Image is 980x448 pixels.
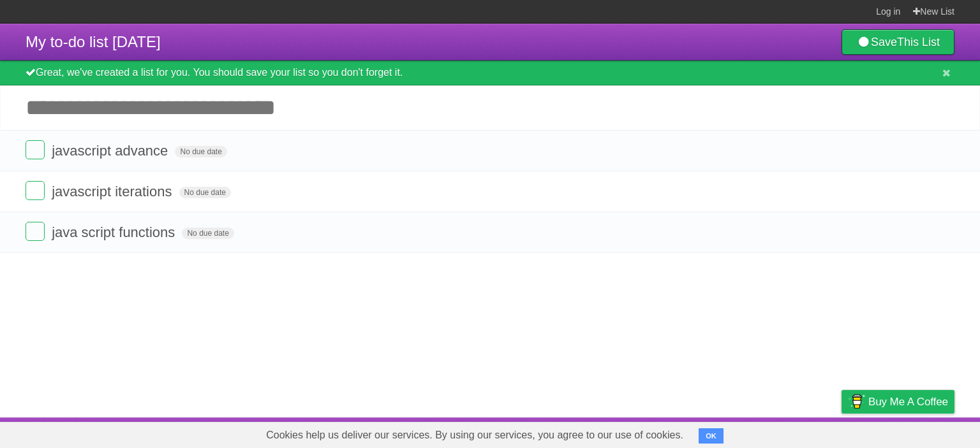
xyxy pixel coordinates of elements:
[825,421,858,445] a: Privacy
[52,224,178,240] span: java script functions
[842,29,954,55] a: SaveThis List
[782,421,810,445] a: Terms
[175,146,226,157] span: No due date
[26,140,45,159] label: Done
[182,228,234,239] span: No due date
[26,33,161,50] span: My to-do list [DATE]
[848,391,865,412] img: Buy me a coffee
[52,143,171,159] span: javascript advance
[52,184,175,199] span: javascript iterations
[26,181,45,200] label: Done
[672,421,699,445] a: About
[714,421,766,445] a: Developers
[842,390,954,414] a: Buy me a coffee
[897,36,940,48] b: This List
[253,423,696,448] span: Cookies help us deliver our services. By using our services, you agree to our use of cookies.
[868,391,948,413] span: Buy me a coffee
[26,222,45,241] label: Done
[874,421,954,445] a: Suggest a feature
[179,187,231,198] span: No due date
[699,428,724,444] button: OK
